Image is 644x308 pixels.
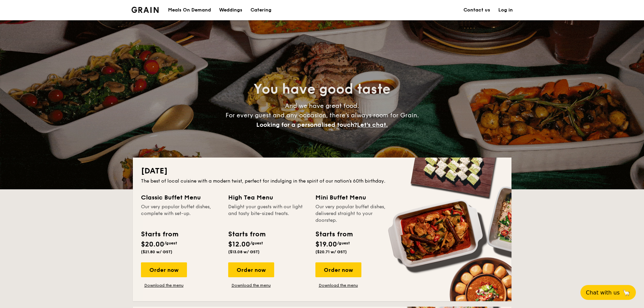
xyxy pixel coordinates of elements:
[228,240,250,248] span: $12.00
[141,204,220,224] div: Our very popular buffet dishes, complete with set-up.
[315,229,352,239] div: Starts from
[164,241,177,245] span: /guest
[141,283,187,288] a: Download the menu
[337,241,350,245] span: /guest
[228,262,274,277] div: Order now
[228,283,274,288] a: Download the menu
[315,204,395,224] div: Our very popular buffet dishes, delivered straight to your doorstep.
[254,81,390,97] span: You have good taste
[357,121,388,128] span: Let's chat.
[141,262,187,277] div: Order now
[256,121,357,128] span: Looking for a personalised touch?
[315,193,395,202] div: Mini Buffet Menu
[622,289,630,297] span: 🦙
[132,7,159,13] img: Grain
[228,229,265,239] div: Starts from
[228,193,307,202] div: High Tea Menu
[141,178,503,185] div: The best of local cuisine with a modern twist, perfect for indulging in the spirit of our nation’...
[228,250,260,254] span: ($13.08 w/ GST)
[586,289,620,296] span: Chat with us
[315,283,361,288] a: Download the menu
[141,166,503,176] h2: [DATE]
[225,102,419,128] span: And we have great food. For every guest and any occasion, there’s always room for Grain.
[141,240,164,248] span: $20.00
[250,241,263,245] span: /guest
[141,229,178,239] div: Starts from
[580,285,636,300] button: Chat with us🦙
[141,250,172,254] span: ($21.80 w/ GST)
[315,240,337,248] span: $19.00
[315,250,347,254] span: ($20.71 w/ GST)
[132,7,159,13] a: Logotype
[315,262,361,277] div: Order now
[228,204,307,224] div: Delight your guests with our light and tasty bite-sized treats.
[141,193,220,202] div: Classic Buffet Menu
